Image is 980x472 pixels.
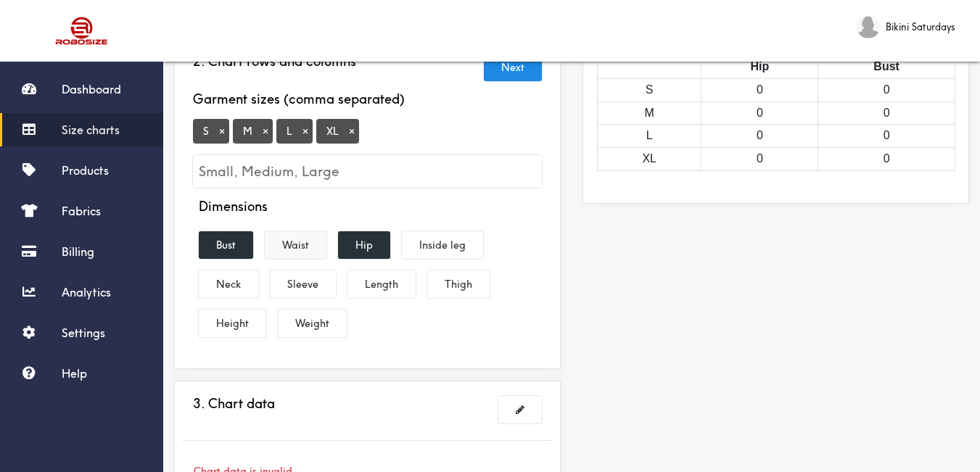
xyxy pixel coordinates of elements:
td: L [598,125,701,148]
span: Bikini Saturdays [886,19,955,35]
th: Bust [818,55,955,78]
h3: 3. Chart data [193,396,275,412]
span: Size charts [62,123,120,137]
span: Dashboard [62,82,121,96]
td: 0 [701,78,818,102]
span: M [233,119,273,144]
span: Billing [62,244,94,259]
td: 0 [701,102,818,125]
h4: Garment sizes (comma separated) [193,91,405,107]
button: Tag at index 3 with value XL focussed. Press backspace to remove [345,125,359,138]
button: Tag at index 0 with value S focussed. Press backspace to remove [215,125,229,138]
td: 0 [818,125,955,148]
span: Help [62,366,87,381]
button: Inside leg [402,231,483,259]
span: XL [316,119,359,144]
button: Weight [278,310,347,337]
td: M [598,102,701,125]
button: Bust [199,231,253,259]
img: Robosize [28,11,136,51]
span: Products [62,163,109,178]
td: 0 [818,78,955,102]
td: XL [598,148,701,171]
button: Hip [338,231,390,259]
td: S [598,78,701,102]
span: S [193,119,229,144]
input: Small, Medium, Large [193,155,542,188]
button: Neck [199,270,258,298]
td: 0 [818,148,955,171]
button: Tag at index 2 with value L focussed. Press backspace to remove [298,125,313,138]
h4: Dimensions [199,199,268,215]
td: 0 [701,148,818,171]
span: Analytics [62,285,111,299]
button: Tag at index 1 with value M focussed. Press backspace to remove [258,125,273,138]
button: Waist [265,231,326,259]
button: Next [484,54,542,81]
td: 0 [701,125,818,148]
button: Length [347,270,416,298]
span: L [276,119,313,144]
span: Settings [62,326,105,340]
span: Fabrics [62,204,101,218]
h3: 2. Chart rows and columns [193,54,356,70]
td: 0 [818,102,955,125]
button: Height [199,310,266,337]
button: Thigh [427,270,490,298]
img: Bikini Saturdays [857,15,880,38]
th: Hip [701,55,818,78]
button: Sleeve [270,270,336,298]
